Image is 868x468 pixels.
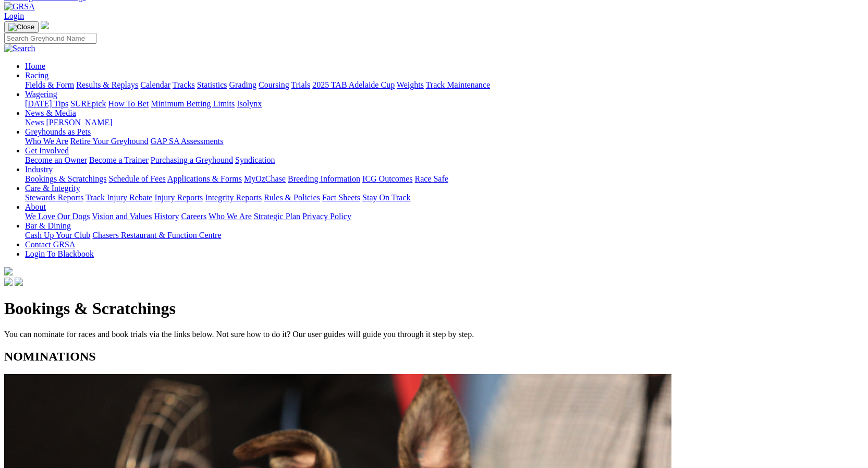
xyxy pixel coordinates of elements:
a: Trials [291,80,310,89]
a: Track Injury Rebate [85,193,152,202]
img: GRSA [4,2,35,11]
div: Get Involved [25,155,864,165]
a: News & Media [25,109,76,117]
a: Contact GRSA [25,240,75,249]
a: Breeding Information [288,174,360,183]
a: Chasers Restaurant & Function Centre [92,231,221,239]
img: logo-grsa-white.png [4,267,13,275]
div: About [25,212,864,221]
a: Syndication [235,155,275,164]
a: Retire Your Greyhound [70,137,149,146]
a: GAP SA Assessments [151,137,224,146]
div: Racing [25,80,864,90]
div: Greyhounds as Pets [25,137,864,146]
a: We Love Our Dogs [25,212,90,221]
a: Login [4,11,24,20]
a: Rules & Policies [264,193,320,202]
a: Purchasing a Greyhound [151,155,233,164]
a: How To Bet [108,99,149,108]
a: Login To Blackbook [25,249,94,258]
a: Applications & Forms [167,174,242,183]
a: ICG Outcomes [362,174,412,183]
img: Search [4,44,35,53]
a: Track Maintenance [426,80,490,89]
p: You can nominate for races and book trials via the links below. Not sure how to do it? Our user g... [4,330,864,339]
a: Get Involved [25,146,69,155]
a: [DATE] Tips [25,99,68,108]
a: Wagering [25,90,57,99]
a: Become an Owner [25,155,87,164]
a: Calendar [140,80,170,89]
button: Toggle navigation [4,21,39,33]
a: Fact Sheets [322,193,360,202]
a: Racing [25,71,48,80]
a: Weights [397,80,424,89]
img: facebook.svg [4,278,13,286]
div: Bar & Dining [25,231,864,240]
input: Search [4,33,96,44]
img: logo-grsa-white.png [41,21,49,29]
a: Stay On Track [362,193,410,202]
a: Injury Reports [154,193,203,202]
img: Close [8,23,34,31]
a: Tracks [173,80,195,89]
a: 2025 TAB Adelaide Cup [312,80,395,89]
a: Minimum Betting Limits [151,99,235,108]
img: twitter.svg [15,278,23,286]
a: Race Safe [414,174,448,183]
a: Integrity Reports [205,193,262,202]
a: Care & Integrity [25,184,80,193]
a: Results & Replays [76,80,138,89]
a: Isolynx [237,99,262,108]
a: Greyhounds as Pets [25,127,91,136]
a: Coursing [259,80,289,89]
a: SUREpick [70,99,106,108]
a: Statistics [197,80,227,89]
a: Cash Up Your Club [25,231,90,239]
div: News & Media [25,118,864,127]
a: Privacy Policy [302,212,351,221]
div: Industry [25,174,864,184]
a: Schedule of Fees [108,174,165,183]
a: Who We Are [25,137,68,146]
a: Stewards Reports [25,193,83,202]
a: MyOzChase [244,174,286,183]
a: Home [25,62,45,70]
a: [PERSON_NAME] [46,118,112,127]
a: Careers [181,212,206,221]
a: Strategic Plan [254,212,300,221]
a: Fields & Form [25,80,74,89]
a: About [25,202,46,211]
a: Bar & Dining [25,221,71,230]
a: Industry [25,165,53,174]
a: Vision and Values [92,212,152,221]
h2: NOMINATIONS [4,350,864,364]
a: History [154,212,179,221]
a: Bookings & Scratchings [25,174,106,183]
a: News [25,118,44,127]
h1: Bookings & Scratchings [4,299,864,318]
div: Wagering [25,99,864,109]
a: Grading [229,80,256,89]
a: Who We Are [209,212,252,221]
div: Care & Integrity [25,193,864,202]
a: Become a Trainer [89,155,149,164]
